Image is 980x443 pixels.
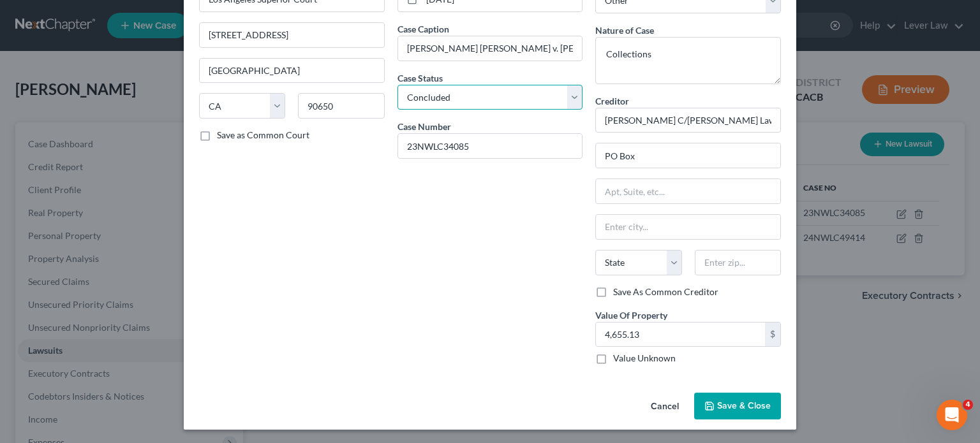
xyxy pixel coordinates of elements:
[200,23,384,47] input: Enter address...
[397,120,451,133] label: Case Number
[613,286,718,298] label: Save As Common Creditor
[595,108,781,133] input: Search creditor by name...
[397,22,449,36] label: Case Caption
[595,96,629,106] span: Creditor
[937,400,967,430] iframe: Intercom live chat
[217,129,309,142] label: Save as Common Court
[717,400,771,411] span: Save & Close
[200,59,384,83] input: Enter city...
[398,134,583,158] input: #
[963,400,973,410] span: 4
[398,36,583,61] input: --
[595,24,654,37] label: Nature of Case
[298,93,384,119] input: Enter zip...
[397,73,443,84] span: Case Status
[765,323,780,347] div: $
[596,179,780,203] input: Apt, Suite, etc...
[596,143,780,168] input: Enter address...
[695,250,781,275] input: Enter zip...
[694,393,781,419] button: Save & Close
[596,215,780,239] input: Enter city...
[596,323,765,347] input: 0.00
[613,352,676,365] label: Value Unknown
[641,394,689,419] button: Cancel
[595,309,667,322] label: Value Of Property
